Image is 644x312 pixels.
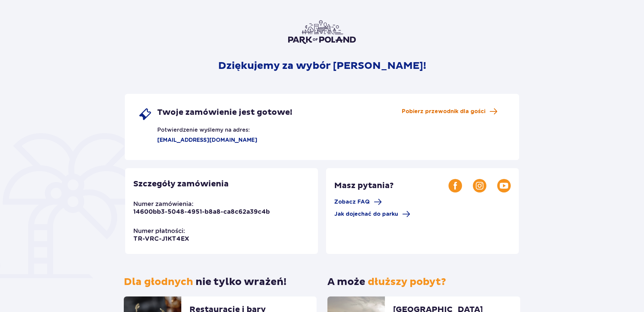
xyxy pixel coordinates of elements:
[402,108,485,115] span: Pobierz przewodnik dla gości
[133,200,193,208] p: Numer zamówienia:
[138,136,257,144] p: [EMAIL_ADDRESS][DOMAIN_NAME]
[402,107,498,115] a: Pobierz przewodnik dla gości
[497,179,511,192] img: Youtube
[124,276,193,288] span: Dla głodnych
[157,107,292,118] span: Twoje zamówienie jest gotowe!
[334,198,382,206] a: Zobacz FAQ
[218,59,426,72] p: Dziękujemy za wybór [PERSON_NAME]!
[138,107,152,121] img: single ticket icon
[327,276,446,288] p: A może
[138,121,250,134] p: Potwierdzenie wyślemy na adres:
[334,198,370,206] span: Zobacz FAQ
[473,179,486,192] img: Instagram
[124,276,286,288] p: nie tylko wrażeń!
[288,20,356,44] img: Park of Poland logo
[334,210,410,218] a: Jak dojechać do parku
[133,227,185,235] p: Numer płatności:
[368,276,446,288] span: dłuższy pobyt?
[448,179,462,192] img: Facebook
[133,179,229,189] p: Szczegóły zamówienia
[334,210,398,218] span: Jak dojechać do parku
[133,208,270,216] p: 14600bb3-5048-4951-b8a8-ca8c62a39c4b
[133,235,189,243] p: TR-VRC-J1KT4EX
[334,181,448,191] p: Masz pytania?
